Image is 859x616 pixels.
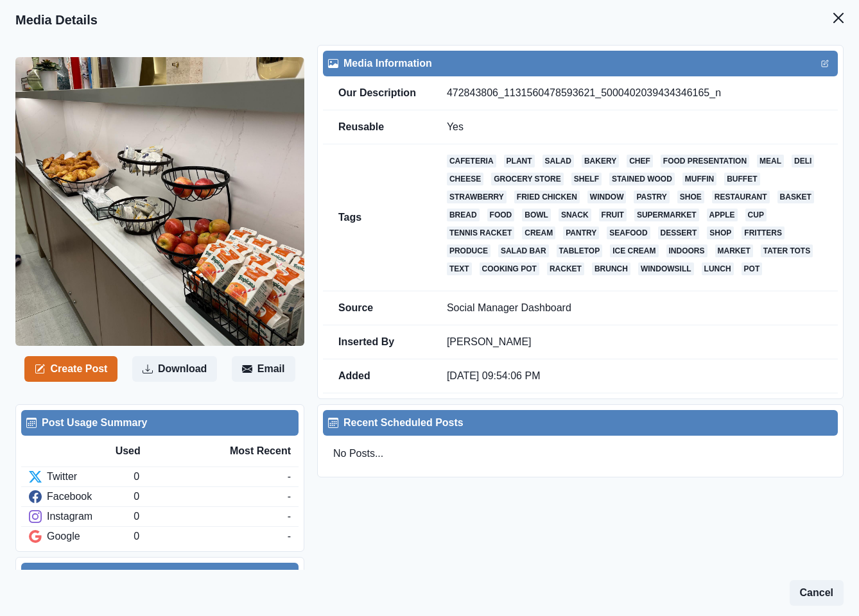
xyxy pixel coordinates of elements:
a: tabletop [557,244,603,257]
a: deli [792,155,814,167]
div: 0 [134,489,287,504]
td: 472843806_1131560478593621_5000402039434346165_n [431,76,838,110]
button: Create Post [24,356,117,382]
a: windowsill [638,262,694,275]
a: shoe [677,191,704,203]
a: fried chicken [514,191,580,203]
a: grocery store [491,173,563,185]
div: Most Recent [203,443,291,459]
a: salad [542,155,574,167]
a: lunch [702,262,734,275]
a: supermarket [634,209,699,221]
div: - [288,489,291,504]
a: text [447,262,472,275]
a: buffet [724,173,759,185]
a: pot [742,262,763,275]
a: stained wood [609,173,675,185]
div: Used [116,443,204,459]
p: Social Manager Dashboard [447,302,822,314]
a: [PERSON_NAME] [447,336,532,347]
a: apple [707,209,738,221]
a: cup [745,209,767,221]
div: Twitter [29,469,134,484]
div: - [288,529,291,544]
a: strawberry [447,191,507,203]
td: [DATE] 09:54:06 PM [431,359,838,393]
td: Our Description [323,76,431,110]
a: plant [504,155,535,167]
div: Instagram [29,509,134,524]
a: fruit [599,209,627,221]
div: 0 [134,509,287,524]
a: shop [707,227,734,239]
img: t99i3onvqeoyewal6tb5 [15,57,304,346]
a: shelf [571,173,602,185]
div: Recent Scheduled Posts [328,415,833,431]
a: meal [757,155,784,167]
div: Google [29,529,134,544]
a: bowl [522,209,551,221]
a: chef [627,155,653,167]
a: cooking pot [480,262,539,275]
button: Download [132,356,217,382]
a: fritters [742,227,785,239]
button: Email [232,356,295,382]
button: Cancel [790,580,844,606]
td: Added [323,359,431,393]
a: tater tots [761,244,813,257]
div: Facebook [29,489,134,504]
a: indoors [666,244,707,257]
a: salad bar [498,244,549,257]
div: 0 [134,469,287,484]
a: food [487,209,515,221]
a: snack [559,209,591,221]
a: cheese [447,173,483,185]
a: food presentation [661,155,749,167]
a: produce [447,244,490,257]
div: Media Information [328,56,833,71]
a: ice cream [610,244,658,257]
a: muffin [682,173,716,185]
div: - [288,469,291,484]
a: cafeteria [447,155,496,167]
div: Post Usage Summary [26,415,293,431]
button: Close [826,5,851,31]
button: Edit [817,56,833,71]
a: bakery [582,155,619,167]
td: Tags [323,144,431,291]
div: No Posts... [323,436,838,472]
a: pastry [634,191,669,203]
a: market [715,244,753,257]
a: basket [777,191,814,203]
a: pantry [563,227,599,239]
a: tennis racket [447,227,514,239]
a: restaurant [712,191,770,203]
a: racket [547,262,584,275]
a: brunch [592,262,630,275]
a: dessert [658,227,700,239]
a: cream [522,227,555,239]
div: - [288,509,291,524]
td: Yes [431,110,838,144]
td: Inserted By [323,325,431,359]
a: bread [447,209,480,221]
a: window [587,191,627,203]
div: 0 [134,529,287,544]
td: Source [323,291,431,325]
a: seafood [607,227,650,239]
td: Reusable [323,110,431,144]
div: Similar Media [26,568,293,583]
